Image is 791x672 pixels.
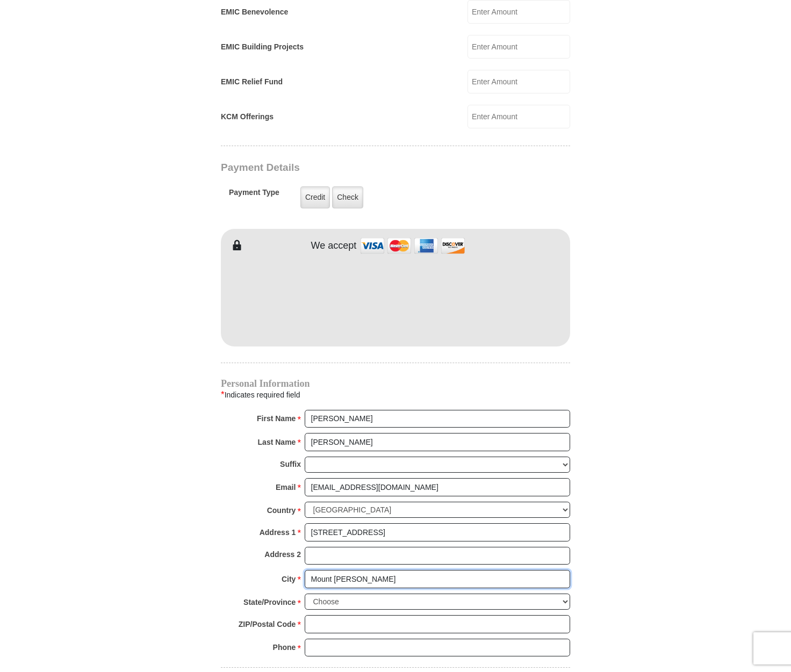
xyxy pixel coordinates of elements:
label: EMIC Benevolence [221,6,288,18]
h4: We accept [311,240,357,252]
label: EMIC Building Projects [221,41,304,53]
label: Credit [300,186,330,208]
strong: Last Name [258,435,296,450]
h5: Payment Type [229,188,279,203]
h3: Payment Details [221,162,495,174]
strong: First Name [257,411,296,426]
strong: Address 1 [260,525,296,540]
strong: State/Province [243,595,296,610]
strong: ZIP/Postal Code [239,617,296,632]
label: Check [332,186,363,208]
strong: Country [267,503,296,518]
label: KCM Offerings [221,111,274,122]
label: EMIC Relief Fund [221,76,283,88]
div: Indicates required field [221,388,570,402]
input: Enter Amount [468,70,570,93]
strong: Email [276,480,296,495]
input: Enter Amount [468,35,570,59]
strong: Suffix [280,457,301,472]
strong: Address 2 [264,547,301,562]
strong: City [282,572,296,587]
h4: Personal Information [221,379,570,388]
img: credit cards accepted [359,234,466,257]
strong: Phone [273,640,296,655]
input: Enter Amount [468,105,570,128]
